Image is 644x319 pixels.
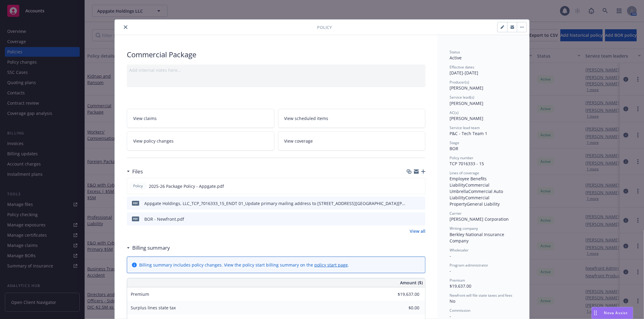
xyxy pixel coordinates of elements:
[132,244,170,252] h3: Billing summary
[450,263,488,268] span: Program administrator
[284,115,328,122] span: View scheduled items
[450,125,480,130] span: Service lead team
[133,138,174,144] span: View policy changes
[132,168,143,175] h3: Files
[284,138,313,144] span: View coverage
[418,216,423,222] button: preview file
[450,232,505,244] span: Berkley National Insurance Company
[450,95,474,100] span: Service lead(s)
[450,298,455,304] span: No
[450,283,471,289] span: $19,637.00
[450,65,474,70] span: Effective dates
[450,268,451,274] span: -
[450,161,484,166] span: TCP 7016333 - 15
[450,170,479,175] span: Lines of coverage
[133,115,157,122] span: View claims
[450,176,488,188] span: Employee Benefits Liability
[450,65,517,76] div: [DATE] - [DATE]
[450,195,491,207] span: Commercial Property
[410,228,425,234] a: View all
[450,146,458,151] span: BOR
[408,216,413,222] button: download file
[417,183,423,189] button: preview file
[450,211,462,216] span: Carrier
[418,200,423,207] button: preview file
[592,307,599,319] div: Drag to move
[450,308,470,313] span: Commission
[132,183,144,189] span: Policy
[450,293,512,298] span: Newfront will file state taxes and fees
[408,183,412,189] button: download file
[139,262,349,268] div: Billing summary includes policy changes. View the policy start billing summary on the .
[314,262,348,268] a: policy start page
[450,100,483,106] span: [PERSON_NAME]
[450,248,469,253] span: Wholesaler
[127,109,274,128] a: View claims
[450,49,460,55] span: Status
[450,216,509,222] span: [PERSON_NAME] Corporation
[129,67,423,73] div: Add internal notes here...
[591,307,633,319] button: Nova Assist
[384,290,423,299] input: 0.00
[131,305,176,311] span: Surplus lines state tax
[450,188,504,201] span: Commercial Auto Liability
[450,110,459,115] span: AC(s)
[122,24,129,31] button: close
[604,310,628,315] span: Nova Assist
[278,109,426,128] a: View scheduled items
[384,303,423,312] input: 0.00
[127,49,425,60] div: Commercial Package
[408,200,413,207] button: download file
[450,278,465,283] span: Premium
[450,140,459,145] span: Stage
[127,131,274,150] a: View policy changes
[127,244,170,252] div: Billing summary
[144,216,184,222] div: BOR - Newfront.pdf
[450,115,483,121] span: [PERSON_NAME]
[450,253,451,259] span: -
[400,280,423,286] span: Amount ($)
[467,201,500,207] span: General Liability
[450,155,473,160] span: Policy number
[450,226,478,231] span: Writing company
[450,313,451,319] span: -
[450,80,469,85] span: Producer(s)
[450,55,462,61] span: Active
[144,200,405,207] div: Appgate Holdings, LLC_TCP_7016333_15_ENDT 01_Update primary mailing address to [STREET_ADDRESS][G...
[450,182,491,194] span: Commercial Umbrella
[131,291,149,297] span: Premium
[450,131,487,136] span: P&C - Tech Team 1
[132,201,139,205] span: pdf
[149,183,224,189] span: 2025-26 Package Policy - Appgate.pdf
[132,216,139,221] span: pdf
[278,131,426,150] a: View coverage
[450,85,483,91] span: [PERSON_NAME]
[127,168,143,175] div: Files
[317,24,332,30] span: Policy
